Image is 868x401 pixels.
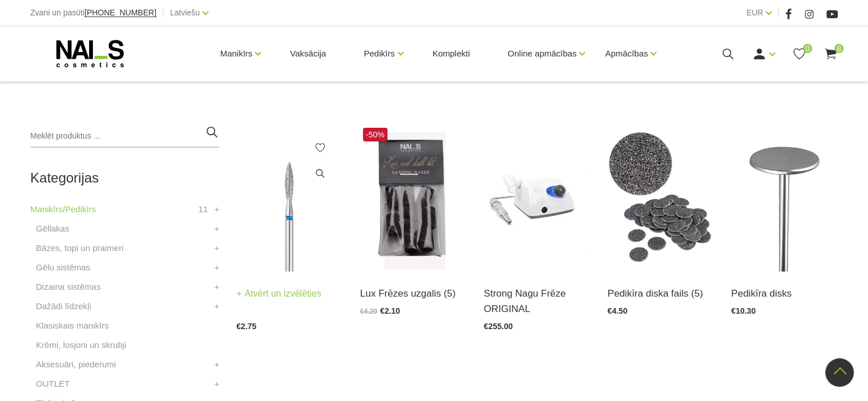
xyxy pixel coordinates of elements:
a: OUTLET [36,377,70,391]
img: Frēzes uzgaļi ātrai un efektīvai gēla un gēllaku noņemšanai, aparāta manikīra un aparāta pedikīra... [360,125,467,272]
a: + [215,261,220,274]
a: + [215,358,220,371]
span: €255.00 [484,322,513,331]
span: €2.75 [236,322,256,331]
a: Dizaina sistēmas [36,280,100,294]
span: 8 [834,44,843,53]
input: Meklēt produktus ... [30,125,219,148]
a: Bāzes, topi un praimeri [36,241,123,255]
span: €10.30 [731,306,756,315]
span: €2.10 [380,306,400,315]
span: | [162,6,164,20]
a: Manikīrs/Pedikīrs [30,202,96,216]
a: Atvērt un izvēlēties [236,286,321,302]
a: Krēmi, losjoni un skrubji [36,338,126,352]
a: Latviešu [170,6,200,19]
a: + [215,280,220,294]
span: 11 [199,202,208,216]
a: + [215,377,220,391]
a: Dažādi līdzekļi [36,299,91,313]
span: €4.50 [607,306,627,315]
a: Gēlu sistēmas [36,261,90,274]
img: (SDM-15) - Pedikīra disks Ø 15mm (SDM-20) - Pedikīra disks Ø 20mm(SDM-25) - Pedikīra disks Ø 25mm... [731,125,838,272]
a: + [215,299,220,313]
a: EUR [746,6,764,19]
a: Online apmācības [507,31,576,76]
a: + [215,202,220,216]
span: -50% [363,128,387,141]
img: Frēzes uzgaļi ātrai un efektīvai gēla un gēllaku noņemšanai, aparāta manikīra un aparāta pedikīra... [236,125,343,272]
a: Aksesuāri, piederumi [36,358,116,371]
a: Lux Frēzes uzgalis (5) [360,286,467,301]
span: | [777,6,780,20]
a: Gēllakas [36,222,69,236]
img: Frēzes iekārta Strong 210/105L līdz 40 000 apgr. bez pedālis ― profesionāla ierīce aparāta manikī... [484,125,591,272]
img: SDC-15(coarse)) - #100 - Pedikīra diska faili 100griti, Ø 15mm SDC-15(medium) - #180 - Pedikīra d... [607,125,714,272]
a: + [215,241,220,255]
a: 8 [823,47,838,61]
a: [PHONE_NUMBER] [84,9,156,17]
a: Pedikīra disks [731,286,838,301]
h2: Kategorijas [30,171,219,185]
span: 0 [803,44,812,53]
div: Zvani un pasūti [30,6,156,20]
a: Strong Nagu Frēze ORIGINAL [484,286,591,317]
span: €4.20 [360,307,377,315]
a: Komplekti [423,26,479,81]
a: + [215,222,220,236]
a: Vaksācija [281,26,335,81]
a: Manikīrs [220,31,253,76]
a: Pedikīra diska fails (5) [607,286,714,301]
a: 0 [792,47,806,61]
a: Klasiskais manikīrs [36,319,109,333]
a: Pedikīrs [364,31,394,76]
a: Apmācības [605,31,648,76]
